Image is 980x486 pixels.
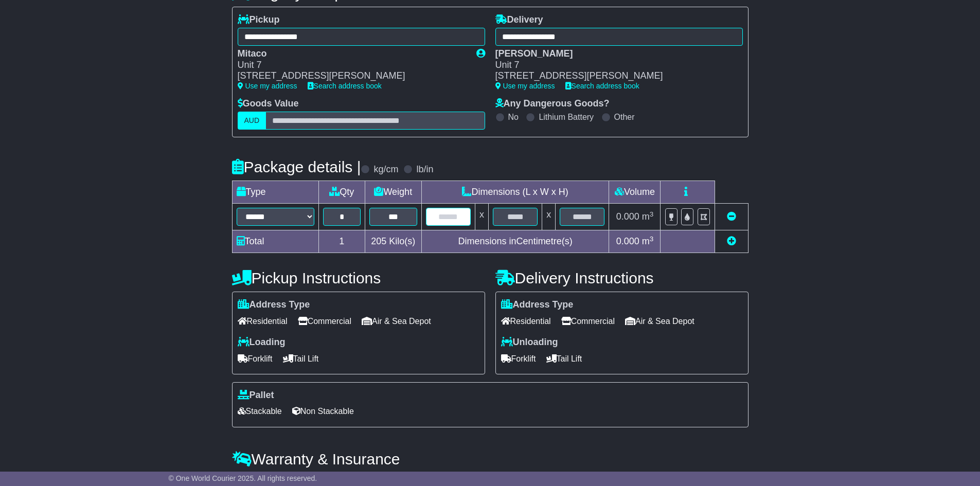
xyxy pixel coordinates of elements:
[238,337,286,348] label: Loading
[238,351,273,367] span: Forklift
[318,230,365,253] td: 1
[614,112,635,122] label: Other
[318,181,365,204] td: Qty
[238,390,274,401] label: Pallet
[373,164,398,175] label: kg/cm
[292,403,354,419] span: Non Stackable
[495,60,733,71] div: Unit 7
[616,211,639,222] span: 0.000
[365,230,421,253] td: Kilo(s)
[561,313,615,329] span: Commercial
[416,164,433,175] label: lb/in
[238,313,288,329] span: Residential
[238,112,266,130] label: AUD
[727,211,736,222] a: Remove this item
[232,269,485,286] h4: Pickup Instructions
[539,112,594,122] label: Lithium Battery
[371,236,386,246] span: 205
[238,70,466,82] div: [STREET_ADDRESS][PERSON_NAME]
[495,98,610,110] label: Any Dangerous Goods?
[232,181,318,204] td: Type
[232,451,749,467] h4: Warranty & Insurance
[169,474,317,482] span: © One World Courier 2025. All rights reserved.
[298,313,351,329] span: Commercial
[365,181,421,204] td: Weight
[421,181,609,204] td: Dimensions (L x W x H)
[565,82,639,90] a: Search address book
[609,181,661,204] td: Volume
[495,14,543,26] label: Delivery
[508,112,519,122] label: No
[475,204,488,230] td: x
[495,70,733,82] div: [STREET_ADDRESS][PERSON_NAME]
[542,204,556,230] td: x
[642,211,654,222] span: m
[495,82,555,90] a: Use my address
[238,14,280,26] label: Pickup
[501,313,551,329] span: Residential
[495,269,749,286] h4: Delivery Instructions
[308,82,382,90] a: Search address book
[501,351,536,367] span: Forklift
[501,337,558,348] label: Unloading
[546,351,582,367] span: Tail Lift
[238,48,466,60] div: Mitaco
[238,82,297,90] a: Use my address
[650,210,654,218] sup: 3
[501,299,574,311] label: Address Type
[642,236,654,246] span: m
[421,230,609,253] td: Dimensions in Centimetre(s)
[238,98,299,110] label: Goods Value
[238,60,466,71] div: Unit 7
[283,351,319,367] span: Tail Lift
[727,236,736,246] a: Add new item
[232,230,318,253] td: Total
[616,236,639,246] span: 0.000
[625,313,694,329] span: Air & Sea Depot
[495,48,733,60] div: [PERSON_NAME]
[238,299,310,311] label: Address Type
[650,235,654,243] sup: 3
[238,403,282,419] span: Stackable
[232,158,361,175] h4: Package details |
[362,313,431,329] span: Air & Sea Depot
